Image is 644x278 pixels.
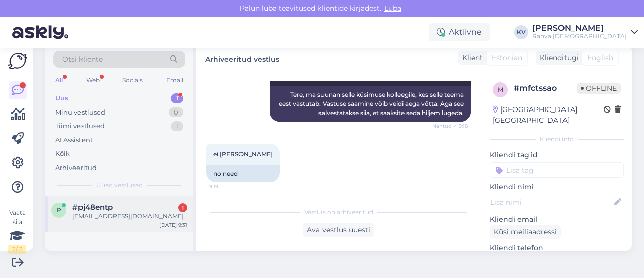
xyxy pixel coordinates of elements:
[458,52,483,63] div: Klient
[303,223,374,237] div: Ava vestlus uuesti
[96,181,143,190] span: Uued vestlused
[178,203,187,212] div: 1
[587,52,613,63] span: English
[209,183,247,190] span: 9:19
[304,208,373,217] span: Vestlus on arhiveeritud
[120,74,145,87] div: Socials
[159,221,187,229] div: [DATE] 9:31
[8,245,26,254] div: 2 / 3
[381,4,405,13] span: Luba
[171,121,183,131] div: 1
[498,86,503,93] span: m
[8,208,26,254] div: Vaata siia
[164,74,185,87] div: Email
[430,122,468,130] span: Nähtud ✓ 9:18
[53,74,65,87] div: All
[429,23,490,41] div: Aktiivne
[270,86,471,122] div: Tere, ma suunan selle küsimuse kolleegile, kes selle teema eest vastutab. Vastuse saamine võib ve...
[171,93,183,103] div: 1
[490,182,624,192] p: Kliendi nimi
[169,107,183,118] div: 0
[490,135,624,144] div: Kliendi info
[213,150,273,158] span: ei [PERSON_NAME]
[490,214,624,225] p: Kliendi email
[72,212,187,221] div: [EMAIL_ADDRESS][DOMAIN_NAME]
[532,24,638,40] a: [PERSON_NAME]Rahva [DEMOGRAPHIC_DATA]
[57,206,61,214] span: p
[532,24,627,32] div: [PERSON_NAME]
[84,74,102,87] div: Web
[8,53,27,69] img: Askly Logo
[536,52,579,63] div: Klienditugi
[490,197,612,208] input: Lisa nimi
[62,54,103,65] span: Otsi kliente
[55,107,105,118] div: Minu vestlused
[493,104,604,126] div: [GEOGRAPHIC_DATA], [GEOGRAPHIC_DATA]
[490,150,624,160] p: Kliendi tag'id
[55,163,97,173] div: Arhiveeritud
[55,93,68,103] div: Uus
[55,121,105,131] div: Tiimi vestlused
[492,52,522,63] span: Estonian
[72,203,113,212] span: #pj48entp
[532,32,627,40] div: Rahva [DEMOGRAPHIC_DATA]
[55,135,93,145] div: AI Assistent
[490,225,561,239] div: Küsi meiliaadressi
[206,165,280,182] div: no need
[514,25,528,39] div: KV
[514,82,577,94] div: # mfctssao
[577,83,621,94] span: Offline
[55,149,70,159] div: Kõik
[490,162,624,178] input: Lisa tag
[490,243,624,253] p: Kliendi telefon
[205,51,279,65] label: Arhiveeritud vestlus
